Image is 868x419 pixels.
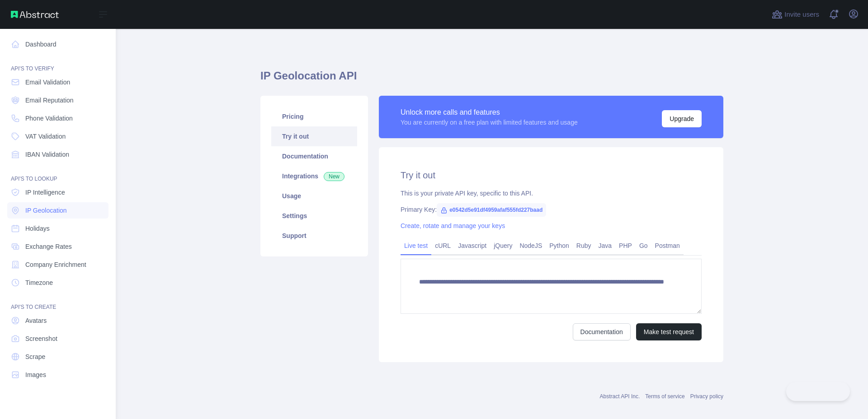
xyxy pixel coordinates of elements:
span: Phone Validation [25,114,73,123]
div: API'S TO VERIFY [7,54,108,72]
a: Scrape [7,349,108,365]
span: Email Reputation [25,96,74,105]
span: Scrape [25,352,45,361]
button: Invite users [770,7,821,22]
span: Company Enrichment [25,260,86,269]
button: Upgrade [662,110,702,127]
span: Timezone [25,278,53,287]
a: Timezone [7,275,108,291]
a: IP Geolocation [7,202,108,219]
a: Images [7,367,108,383]
a: jQuery [490,238,516,253]
a: IBAN Validation [7,146,108,163]
a: Ruby [573,238,595,253]
span: IP Geolocation [25,206,67,215]
h2: Try it out [401,169,702,182]
a: Go [636,238,651,253]
a: Create, rotate and manage your keys [401,222,505,229]
a: VAT Validation [7,128,108,144]
a: NodeJS [516,238,546,253]
span: Exchange Rates [25,242,72,251]
a: Support [271,226,357,246]
iframe: Toggle Customer Support [786,382,850,401]
a: Live test [401,238,431,253]
a: Javascript [454,238,490,253]
a: Avatars [7,312,108,329]
a: cURL [431,238,454,253]
div: This is your private API key, specific to this API. [401,189,702,198]
span: Holidays [25,224,50,233]
a: Postman [651,238,684,253]
a: Screenshot [7,331,108,347]
span: VAT Validation [25,132,66,141]
a: Company Enrichment [7,256,108,273]
a: Email Reputation [7,92,108,108]
a: Phone Validation [7,110,108,126]
span: New [324,172,344,181]
a: Usage [271,186,357,206]
span: IBAN Validation [25,150,69,159]
a: Terms of service [645,393,684,400]
a: Privacy policy [690,393,723,400]
a: PHP [615,238,636,253]
a: Abstract API Inc. [600,393,640,400]
span: IP Intelligence [25,188,65,197]
span: Images [25,370,46,379]
a: Java [595,238,616,253]
a: Try it out [271,126,357,146]
a: Pricing [271,107,357,126]
span: Avatars [25,316,47,325]
span: e0542d5e91df4959afaf555fd227baad [437,203,546,217]
button: Make test request [636,323,702,340]
div: API'S TO LOOKUP [7,164,108,182]
div: Unlock more calls and features [401,107,578,118]
span: Screenshot [25,334,57,343]
a: Python [546,238,573,253]
span: Invite users [784,9,819,20]
div: Primary Key: [401,205,702,214]
a: Documentation [271,146,357,166]
a: Exchange Rates [7,238,108,255]
a: Holidays [7,220,108,237]
div: API'S TO CREATE [7,293,108,311]
a: IP Intelligence [7,184,108,200]
a: Email Validation [7,74,108,90]
span: Email Validation [25,78,70,87]
div: You are currently on a free plan with limited features and usage [401,118,578,127]
a: Settings [271,206,357,226]
h1: IP Geolocation API [260,69,723,90]
img: Abstract API [11,11,59,18]
a: Documentation [573,323,631,340]
a: Dashboard [7,36,108,52]
a: Integrations New [271,166,357,186]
